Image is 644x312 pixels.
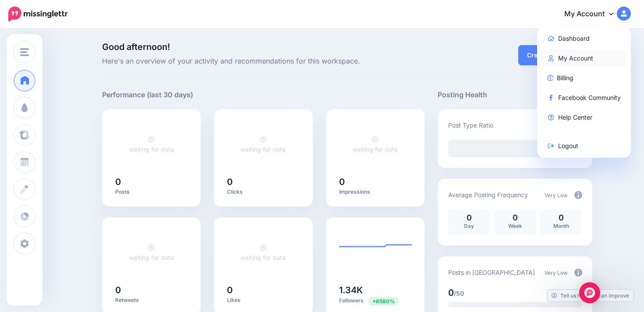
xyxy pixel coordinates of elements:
p: Clicks [227,188,300,195]
a: waiting for data [353,135,398,153]
span: /50 [454,290,464,297]
img: Missinglettr [8,7,67,21]
a: Create Post [518,45,571,65]
a: Logout [541,137,628,154]
a: Facebook Community [541,89,628,106]
p: Retweets [115,297,188,304]
h5: 1.34K [339,286,412,294]
span: Day [464,223,474,229]
a: Help Center [541,109,628,126]
a: waiting for data [241,244,286,261]
a: My Account [541,50,628,67]
h5: 0 [339,177,412,186]
p: 0 [499,214,531,222]
span: Here's an overview of your activity and recommendations for this workspace. [102,56,425,67]
span: Very Low [545,192,568,199]
a: waiting for data [129,135,174,153]
span: 0% [573,289,582,298]
p: Impressions [339,188,412,195]
p: Posts [115,188,188,195]
p: Posts in [GEOGRAPHIC_DATA] [448,267,535,277]
h5: 0 [227,177,300,186]
a: My Account [556,4,631,25]
img: revenue-blue.png [547,75,553,81]
h5: Posting Health [438,89,592,100]
span: Good afternoon! [102,42,170,52]
p: 0 [453,214,485,222]
img: menu.png [20,48,29,56]
p: Likes [227,297,300,304]
span: Month [553,223,569,229]
div: My Account [537,26,631,158]
p: Followers [339,297,412,305]
a: waiting for data [241,135,286,153]
div: Open Intercom Messenger [579,282,600,303]
h5: Performance (last 30 days) [102,89,193,100]
img: info-circle-grey.png [574,191,582,199]
a: Billing [541,69,628,86]
h5: 0 [115,177,188,186]
h5: 0 [227,286,300,294]
p: Post Type Ratio [448,120,493,130]
span: Previous period: 20 [368,297,399,305]
a: Tell us how we can improve [547,290,633,301]
p: 0 [545,214,577,222]
span: Week [508,223,522,229]
a: waiting for data [129,244,174,261]
p: Average Posting Frequency [448,190,528,200]
h5: 0 [115,286,188,294]
a: Dashboard [541,30,628,47]
img: info-circle-grey.png [574,269,582,277]
span: 0 [448,287,454,298]
span: Very Low [545,269,568,276]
